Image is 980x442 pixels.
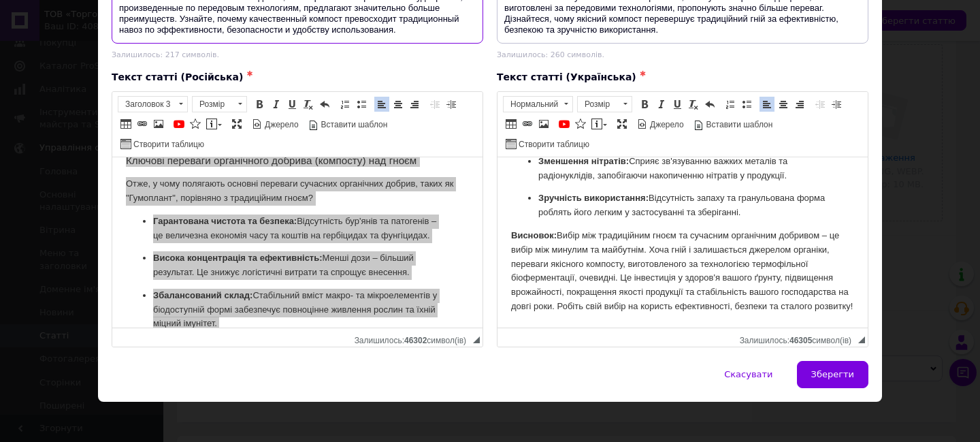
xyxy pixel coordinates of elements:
a: По центру [776,97,791,112]
strong: Зручність використання: [41,35,151,46]
a: Підкреслений (Ctrl+U) [284,97,299,112]
p: Вибір між традиційним гноєм та сучасним органічним добривом – це вибір між минулим та майбутнім. ... [14,72,357,157]
a: Вставити повідомлення [589,116,609,131]
a: Повернути (Ctrl+Z) [317,97,332,112]
span: Потягніть для зміни розмірів [858,336,865,343]
div: Кiлькiсть символiв [355,332,473,345]
a: Таблиця [504,116,519,131]
a: Заголовок 3 [118,96,188,112]
a: Жирний (Ctrl+B) [252,97,267,112]
span: Залишилось: 217 символів. [112,50,219,59]
p: Менші дози – більший результат. Це знижує логістичні витрати та спрощує внесення. [41,94,329,123]
a: По лівому краю [759,97,774,112]
a: Видалити форматування [686,97,701,112]
span: Текст статті (Українська) [497,72,636,82]
span: Джерело [263,119,299,131]
iframe: Редактор, F577EC63-0A1A-446E-A7F4-E88A598DD882 [497,157,868,328]
strong: Зручність використання: [41,65,151,75]
a: Вставити/видалити нумерований список [338,97,353,112]
div: Кiлькiсть символiв [740,332,858,345]
p: Отже, у чому полягають основні переваги сучасних органічних добрив, таких як "Гумоплант", порівня... [14,20,357,48]
a: Курсив (Ctrl+I) [653,97,668,112]
a: Вставити/Редагувати посилання (Ctrl+L) [520,116,535,131]
a: Вставити шаблон [691,116,775,131]
a: Максимізувати [615,116,630,131]
span: Потягніть для зміни розмірів [473,336,480,343]
a: Додати відео з YouTube [171,116,186,131]
a: Жирний (Ctrl+B) [637,97,652,112]
span: Зберегти [811,369,854,379]
span: Вставити шаблон [319,119,388,131]
span: Заголовок 3 [118,97,174,112]
a: Створити таблицю [118,136,206,151]
a: Додати відео з YouTube [557,116,572,131]
iframe: Редактор, 5C4381E6-26C6-48E0-AFE7-D579BE877117 [112,157,483,328]
a: По правому краю [407,97,422,112]
a: Максимізувати [229,116,244,131]
span: Нормальний [504,97,559,112]
a: Джерело [635,116,686,131]
a: Вставити/видалити маркований список [739,97,754,112]
a: Курсив (Ctrl+I) [268,97,283,112]
strong: Зменшення нітратів: [41,27,131,37]
strong: Висновок: [14,101,59,112]
a: Вставити/Редагувати посилання (Ctrl+L) [135,116,150,131]
a: Таблиця [118,116,133,131]
a: Джерело [250,116,301,131]
a: Зменшити відступ [813,97,828,112]
a: Нормальний [503,96,573,112]
a: Вставити/видалити маркований список [354,97,369,112]
a: Вставити іконку [188,116,203,131]
span: ✱ [640,70,646,79]
a: Створити таблицю [504,136,591,151]
span: ✱ [246,70,252,79]
a: По центру [391,97,406,112]
span: Текст статті (Російська) [112,72,243,82]
a: Вставити/видалити нумерований список [723,97,738,112]
span: Джерело [648,119,684,131]
strong: Гарантована чистота та безпека: [41,59,184,69]
span: Залишилось: 260 символів. [497,50,604,59]
span: Скасувати [724,369,772,379]
a: Зменшити відступ [427,97,442,112]
a: Підкреслений (Ctrl+U) [670,97,685,112]
a: Розмір [192,96,247,112]
a: Збільшити відступ [829,97,844,112]
a: Видалити форматування [301,97,316,112]
span: Створити таблицю [131,139,204,151]
button: Скасувати [710,361,787,388]
strong: Збалансований склад: [41,133,140,143]
a: Зображення [536,116,551,131]
p: Відсутність запаху та гранульована форма роблять його легким у застосуванні та зберіганні. [41,34,329,63]
p: Сприяє зв'язуванню важких металів та радіонуклідів, запобігаючи накопиченню нітратів у продукції. [41,26,506,54]
a: Розмір [577,96,632,112]
span: Створити таблицю [517,139,589,151]
span: Розмір [193,97,233,112]
p: Стабільний вміст макро- та мікроелементів у біодоступній формі забезпечує повноцінне живлення рос... [41,131,329,174]
span: Розмір [578,97,619,112]
a: Вставити повідомлення [204,116,224,131]
a: Збільшити відступ [444,97,459,112]
a: Зображення [151,116,166,131]
a: Вставити іконку [573,116,588,131]
strong: Висока концентрація та ефективність: [41,95,210,106]
span: Вставити шаблон [704,119,773,131]
p: Вибір між традиційним гноєм та сучасним органічним добривом – це вибір між минулим та майбутнім. ... [14,100,533,157]
p: Відсутність запаху та гранульована форма роблять його легким у застосуванні та зберіганні. [41,63,506,92]
a: Повернути (Ctrl+Z) [702,97,717,112]
span: 46302 [404,336,427,345]
a: По лівому краю [374,97,389,112]
strong: Висновок: [14,73,59,83]
a: Вставити шаблон [306,116,390,131]
button: Зберегти [797,361,868,388]
span: 46305 [789,336,812,345]
p: Відсутність бур'янів та патогенів – це величезна економія часу та коштів на гербіцидах та фунгіци... [41,57,329,86]
a: По правому краю [792,97,807,112]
